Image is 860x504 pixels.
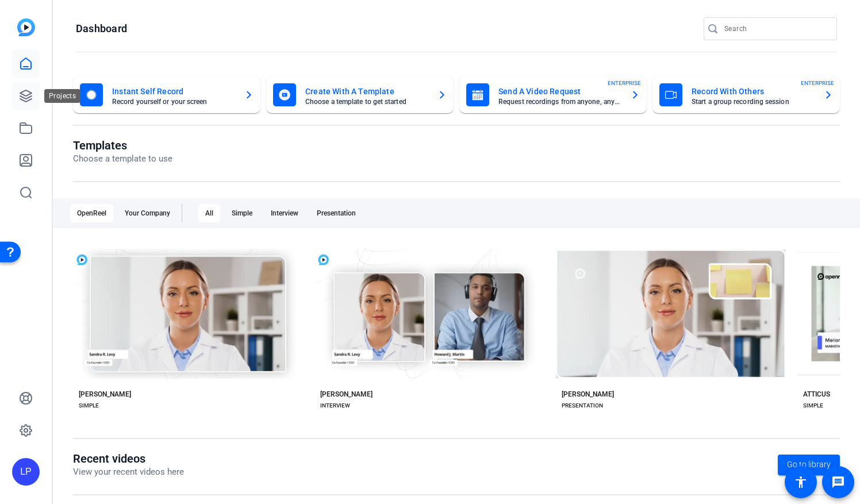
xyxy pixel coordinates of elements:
mat-card-title: Instant Self Record [112,84,235,98]
button: Send A Video RequestRequest recordings from anyone, anywhereENTERPRISE [459,76,647,113]
mat-card-title: Send A Video Request [498,84,621,98]
div: Interview [264,204,305,222]
div: PRESENTATION [562,401,603,410]
mat-icon: accessibility [794,475,808,489]
div: OpenReel [70,204,113,222]
span: ENTERPRISE [801,79,834,87]
mat-icon: message [831,475,845,489]
button: Record With OthersStart a group recording sessionENTERPRISE [652,76,840,113]
div: SIMPLE [79,401,99,410]
div: SIMPLE [803,401,823,410]
h1: Templates [73,138,172,152]
div: Your Company [118,204,177,222]
div: LP [12,458,40,486]
h1: Recent videos [73,452,184,465]
button: Instant Self RecordRecord yourself or your screen [73,76,260,113]
div: [PERSON_NAME] [320,390,373,399]
img: blue-gradient.svg [17,18,35,36]
span: Go to library [787,459,831,471]
div: [PERSON_NAME] [562,390,614,399]
mat-card-subtitle: Choose a template to get started [305,98,428,105]
p: Choose a template to use [73,152,172,166]
div: [PERSON_NAME] [79,390,131,399]
p: View your recent videos here [73,465,184,479]
mat-card-title: Record With Others [692,84,815,98]
mat-card-subtitle: Start a group recording session [692,98,815,105]
div: Simple [225,204,259,222]
a: Go to library [778,455,840,475]
mat-card-subtitle: Request recordings from anyone, anywhere [498,98,621,105]
div: INTERVIEW [320,401,350,410]
div: Presentation [310,204,363,222]
mat-card-subtitle: Record yourself or your screen [112,98,235,105]
div: All [198,204,220,222]
div: ATTICUS [803,390,830,399]
div: Projects [44,89,80,103]
mat-card-title: Create With A Template [305,84,428,98]
h1: Dashboard [76,22,127,36]
input: Search [724,22,828,36]
span: ENTERPRISE [608,79,641,87]
button: Create With A TemplateChoose a template to get started [266,76,454,113]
